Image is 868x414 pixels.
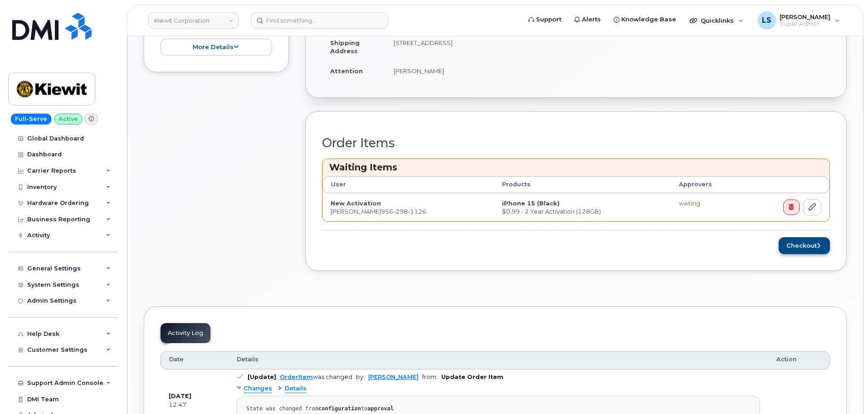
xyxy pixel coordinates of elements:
[331,200,381,207] strong: New Activation
[356,374,365,380] span: by:
[679,199,738,208] div: waiting
[169,401,220,409] div: 12:47
[330,39,360,55] strong: Shipping Address
[237,355,258,364] span: Details
[148,12,239,29] a: Kiewit Corporation
[322,136,830,150] h2: Order Items
[322,176,494,193] th: User
[751,11,846,30] div: Luke Shomaker
[779,237,830,254] button: Checkout
[780,13,830,20] span: [PERSON_NAME]
[161,39,272,55] button: more details
[329,161,823,174] h3: Waiting Items
[330,67,363,75] strong: Attention
[251,12,388,29] input: Find something...
[422,374,438,380] span: from:
[244,384,272,393] span: Changes
[582,15,601,24] span: Alerts
[701,17,734,24] span: Quicklinks
[494,193,670,221] td: $0.99 - 2 Year Activation (128GB)
[318,405,361,412] strong: configuration
[385,61,830,81] td: [PERSON_NAME]
[169,393,191,399] b: [DATE]
[385,33,830,61] td: [STREET_ADDRESS]
[522,10,568,29] a: Support
[285,384,307,393] span: Details
[367,405,394,412] strong: approval
[607,10,683,29] a: Knowledge Base
[280,374,352,380] div: was changed
[441,374,503,380] b: Update Order Item
[536,15,561,24] span: Support
[829,374,861,407] iframe: Messenger Launcher
[502,200,560,207] strong: iPhone 15 (Black)
[169,355,184,364] span: Date
[248,374,276,380] b: [Update]
[381,208,426,215] span: 956
[368,374,419,380] a: [PERSON_NAME]
[568,10,607,29] a: Alerts
[780,20,830,28] span: Super Admin
[683,11,750,30] div: Quicklinks
[621,15,676,24] span: Knowledge Base
[671,176,746,193] th: Approvers
[393,208,408,215] span: 298
[322,193,494,221] td: [PERSON_NAME]
[280,374,313,380] a: OrderItem
[408,208,426,215] span: 1126
[768,351,830,369] th: Action
[762,15,771,26] span: LS
[246,405,751,412] div: State was changed from to
[494,176,670,193] th: Products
